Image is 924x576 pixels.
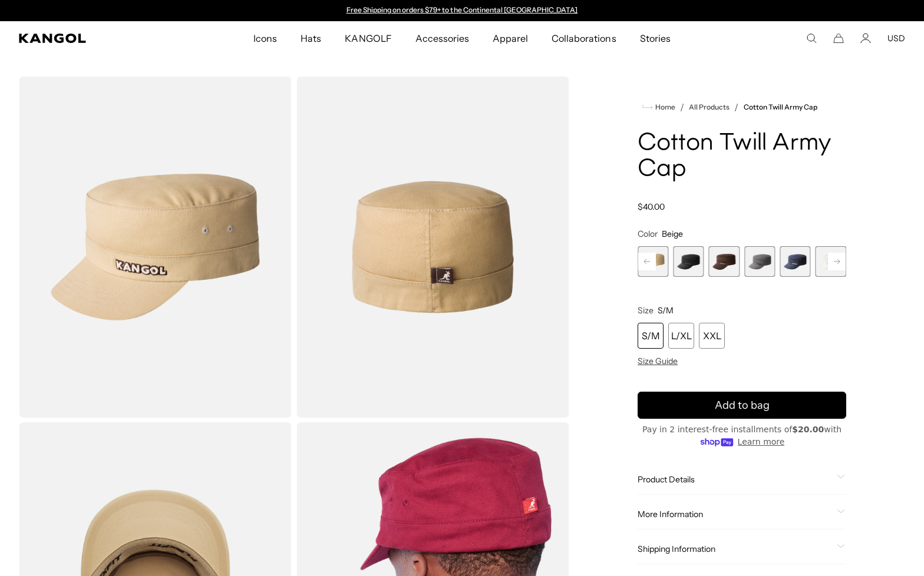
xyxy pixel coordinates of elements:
nav: breadcrumbs [638,100,846,114]
label: Grey [744,246,775,277]
div: 7 of 9 [780,246,810,277]
div: 8 of 9 [816,246,846,277]
span: S/M [658,305,674,316]
div: L/XL [668,323,694,349]
div: 4 of 9 [673,246,704,277]
span: Color [638,229,658,239]
li: / [730,100,738,114]
span: KANGOLF [345,21,391,55]
a: Account [860,33,871,44]
span: $40.00 [638,201,665,212]
a: Icons [242,21,289,55]
span: Add to bag [715,398,770,413]
div: 6 of 9 [744,246,775,277]
span: Hats [301,21,321,55]
img: color-beige [19,77,292,418]
div: Announcement [341,6,583,15]
a: Free Shipping on orders $79+ to the Continental [GEOGRAPHIC_DATA] [346,5,578,14]
span: Shipping Information [638,544,832,554]
span: Home [653,103,675,111]
button: Add to bag [638,392,846,419]
div: S/M [638,323,664,349]
img: color-beige [296,77,569,418]
span: Collaborations [552,21,616,55]
a: Stories [628,21,682,55]
span: Apparel [493,21,528,55]
label: Navy [780,246,810,277]
div: 3 of 9 [638,246,668,277]
a: KANGOLF [333,21,403,55]
div: 5 of 9 [709,246,740,277]
span: Product Details [638,474,832,485]
a: Accessories [404,21,481,55]
h1: Cotton Twill Army Cap [638,131,846,183]
label: Beige [638,246,668,277]
label: Brown [709,246,740,277]
span: Beige [662,229,683,239]
label: Black [673,246,704,277]
span: More Information [638,509,832,519]
a: Kangol [19,34,167,43]
slideshow-component: Announcement bar [341,6,583,15]
a: Collaborations [540,21,628,55]
button: USD [887,33,905,44]
div: XXL [699,323,725,349]
button: Cart [833,33,844,44]
a: All Products [689,103,730,111]
a: Hats [289,21,333,55]
div: 1 of 2 [341,6,583,15]
span: Accessories [415,21,469,55]
a: Apparel [481,21,540,55]
summary: Search here [806,33,817,44]
li: / [675,100,684,114]
span: Size Guide [638,356,678,366]
a: Cotton Twill Army Cap [744,103,818,111]
span: Stories [640,21,671,55]
span: Icons [253,21,277,55]
label: White [816,246,846,277]
a: Home [642,102,675,112]
span: Size [638,305,654,316]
